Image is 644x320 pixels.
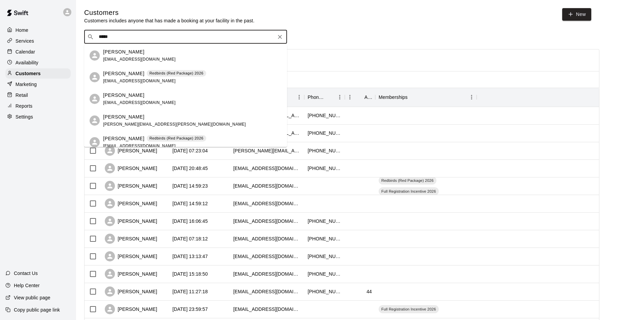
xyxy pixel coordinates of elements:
p: Contact Us [14,270,38,277]
div: 2025-08-07 14:59:12 [172,200,208,207]
a: Home [5,25,71,35]
div: Calendar [5,47,71,57]
a: Customers [5,68,71,79]
a: Availability [5,58,71,68]
div: [PERSON_NAME] [105,269,157,279]
p: View public page [14,294,50,301]
p: [PERSON_NAME] [103,92,144,99]
div: Memberships [379,88,408,107]
p: Customers [16,70,41,77]
div: mick.mck.nley@gmail.com [233,200,301,207]
div: [PERSON_NAME] [105,198,157,209]
div: cmb7e8@gmail.com [233,288,301,295]
a: Services [5,36,71,46]
div: +15736803627 [308,235,341,242]
div: Memberships [375,88,477,107]
span: Full Registration Incentive 2026 [379,189,439,194]
div: 2025-08-06 16:06:45 [172,218,208,225]
div: [PERSON_NAME] [105,234,157,244]
div: +13144881827 [308,253,341,260]
button: Sort [325,92,335,102]
p: [PERSON_NAME] [103,70,144,77]
div: +13145601415 [308,288,341,295]
button: Sort [408,92,417,102]
div: [PERSON_NAME] [105,286,157,297]
a: New [562,8,591,21]
div: 2025-08-04 15:18:50 [172,271,208,277]
p: Availability [16,59,39,66]
span: [PERSON_NAME][EMAIL_ADDRESS][PERSON_NAME][DOMAIN_NAME] [103,122,246,127]
div: 2025-08-05 13:13:47 [172,253,208,260]
div: Search customers by name or email [84,30,287,44]
button: Sort [355,92,364,102]
div: 44 [366,288,372,295]
p: Redbirds (Red Package) 2026 [149,135,204,141]
div: jpandlauren10@gmail.com [233,218,301,225]
span: [EMAIL_ADDRESS][DOMAIN_NAME] [103,57,176,62]
div: 2025-08-06 07:18:12 [172,235,208,242]
p: [PERSON_NAME] [103,135,144,142]
span: Full Registration Incentive 2026 [379,306,439,312]
div: codytmichael@gmail.com [233,183,301,189]
div: Harrison Stuart [90,137,100,147]
a: Settings [5,112,71,122]
div: Email [230,88,304,107]
div: humphreybogart58@gmail.com [233,253,301,260]
div: 2025-08-03 23:59:57 [172,306,208,313]
button: Clear [275,32,285,42]
button: Menu [467,92,477,102]
p: Marketing [16,81,37,88]
div: Sloan Stuart [90,50,100,61]
span: [EMAIL_ADDRESS][DOMAIN_NAME] [103,100,176,105]
h5: Customers [84,8,255,17]
div: taylor.saleem@gmail.com [233,147,301,154]
div: +13149520101 [308,112,341,119]
div: Full Registration Incentive 2026 [379,187,439,195]
div: Kim Sloan [90,94,100,104]
p: Reports [16,103,32,109]
div: [PERSON_NAME] [105,163,157,173]
div: +13147046304 [308,271,341,277]
a: Marketing [5,79,71,89]
div: [PERSON_NAME] [105,304,157,314]
div: +15732891976 [308,218,341,225]
button: Menu [294,92,304,102]
div: Sloane Ackerman [90,115,100,126]
div: Phone Number [304,88,345,107]
div: 2025-08-07 20:48:45 [172,165,208,172]
div: [PERSON_NAME] [105,216,157,226]
span: [EMAIL_ADDRESS][DOMAIN_NAME] [103,79,176,83]
a: Retail [5,90,71,100]
p: Home [16,27,28,34]
div: [PERSON_NAME] [105,146,157,156]
div: ericbyoungblood@gmail.com [233,271,301,277]
div: jennbunk@gmail.com [233,235,301,242]
a: Reports [5,101,71,111]
button: Menu [335,92,345,102]
p: [PERSON_NAME] [103,48,144,56]
p: Calendar [16,48,35,55]
p: Retail [16,92,28,99]
span: [EMAIL_ADDRESS][DOMAIN_NAME] [103,144,176,148]
div: [PERSON_NAME] [105,181,157,191]
p: Customers includes anyone that has made a booking at your facility in the past. [84,17,255,24]
p: Help Center [14,282,40,289]
p: Settings [16,113,33,120]
div: Age [345,88,375,107]
p: [PERSON_NAME] [103,113,144,121]
p: Services [16,38,34,44]
div: +16189737500 [308,165,341,172]
div: Phone Number [308,88,325,107]
span: Redbirds (Red Package) 2026 [379,178,436,183]
div: [PERSON_NAME] [105,251,157,261]
div: 2025-08-07 14:59:23 [172,183,208,189]
div: Redbirds (Red Package) 2026 [379,176,436,185]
